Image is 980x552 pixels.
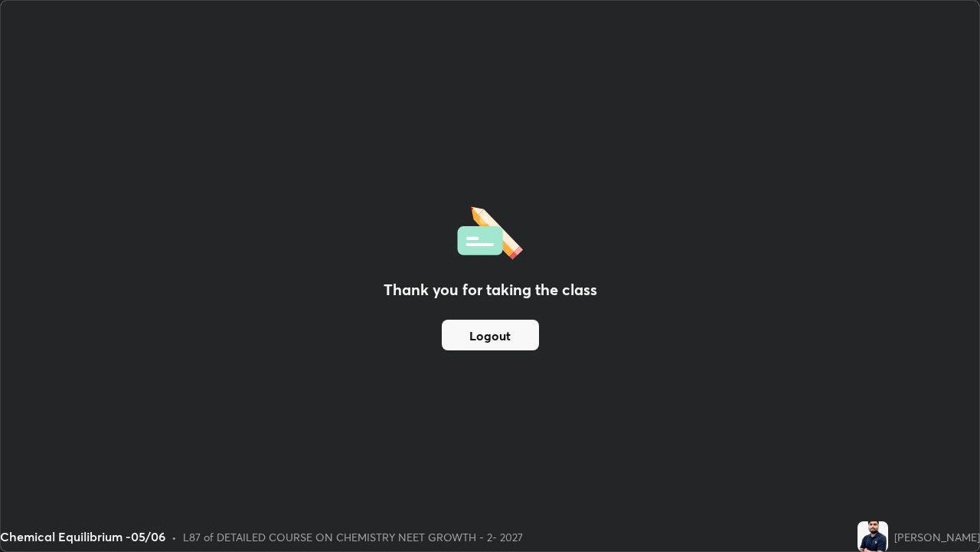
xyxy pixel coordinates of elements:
[442,320,539,350] button: Logout
[857,521,888,552] img: d3afc91c8d51471cb35968126d237139.jpg
[171,529,177,545] div: •
[457,202,523,260] img: offlineFeedback.1438e8b3.svg
[384,278,597,301] h2: Thank you for taking the class
[183,529,523,545] div: L87 of DETAILED COURSE ON CHEMISTRY NEET GROWTH - 2- 2027
[894,529,980,545] div: [PERSON_NAME]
